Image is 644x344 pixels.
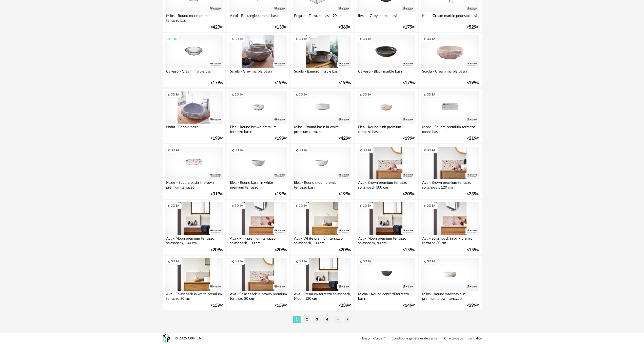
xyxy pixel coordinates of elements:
span: 199 [341,192,348,196]
span: 149 [405,304,412,307]
a: Besoin d'aide ? [362,336,385,341]
span: 239 [341,304,348,307]
div: € 00 [339,26,351,29]
span: 199 [277,137,284,140]
span: 209 [405,192,412,196]
a: Creation icon 3D IA Calypso - Black marble basin €17900 [355,33,417,88]
span: Creation icon [359,204,362,208]
span: Creation icon [295,148,298,152]
span: 3D IA [363,93,371,97]
span: 179 [212,81,220,85]
div: € 00 [467,26,479,29]
a: Creation icon 3D IA Micha - Round confetti terrazzo basin €14900 [355,256,417,310]
a: Creation icon 3D IA Ava - Moon premium terrazzo splashback, 80 cm €15900 [355,200,417,255]
div: € 00 [211,81,223,85]
span: Creation icon [167,148,170,152]
span: Creation icon [423,148,426,152]
img: OXP [163,334,170,343]
span: 199 [277,81,284,85]
span: 3D IA [235,204,243,208]
div: Pegase - Terrazzo basin 90 cm [293,12,351,22]
a: Creation icon 3D IA Ava - Splashback in white premium terrazzo 80 cm €15900 [163,256,225,310]
span: 529 [469,26,476,29]
div: Milos - Round moon premium terrazzo basin [165,12,223,22]
div: Scrula - Cream marble basin [421,68,479,78]
a: Creation icon 3D IA Ava - Splashback in pink premium terrazzo 80 cm €15900 [419,200,481,255]
li: 9 [344,316,351,323]
span: 319 [212,192,220,196]
div: € 00 [467,137,479,140]
span: 319 [469,137,476,140]
div: Alexi - Rectangle ceramic basin [229,12,287,22]
li: 1 [293,316,301,323]
a: Creation icon 3D IA Elea - Round brown premium terrazzo basin €19900 [226,89,289,143]
div: Elea - Round basin in white premium terrazzo [229,179,287,189]
span: Creation icon [231,148,234,152]
div: 3D HQ [165,36,180,42]
div: € 00 [275,304,287,307]
div: Ava - Splashback in brown premium terrazzo 80 cm [229,291,287,301]
a: Creation icon 3D IA Ava - White premium terrazzo splashback, 100 cm €20900 [290,200,353,255]
span: Creation icon [295,259,298,263]
div: € 00 [403,304,415,307]
div: Ava - Moon premium terrazzo splashback, 80 cm [357,235,415,245]
div: € 00 [211,26,223,29]
div: Calypso - Cream marble basin [165,68,223,78]
span: 209 [341,248,348,252]
a: Creation icon 3D IA Nobu - Pebble basin €19900 [163,89,225,143]
div: € 00 [275,137,287,140]
div: € 00 [403,26,415,29]
span: 3D IA [427,37,435,41]
span: 3D IA [363,259,371,263]
a: Creation icon 3D IA Made - Square premium terrazzo moon basin €31900 [419,89,481,143]
span: 3D IA [427,259,435,263]
span: 159 [469,248,476,252]
span: 429 [212,26,220,29]
a: Charte de confidentialité [444,336,482,341]
div: € 00 [275,248,287,252]
span: Creation icon [167,204,170,208]
span: Creation icon [359,37,362,41]
a: Creation icon 3D IA Scrula - Grey marble basin €19900 [226,33,289,88]
li: 3 [313,316,321,323]
div: € 00 [339,248,351,252]
span: Creation icon [423,37,426,41]
div: Ava - Pink premium terrazzo splashback, 100 cm [229,235,287,245]
span: 199 [277,192,284,196]
div: Made - Square basin in brown premium terrazzo [165,179,223,189]
div: Koni - Cream marble pedestal basin [421,12,479,22]
span: 3D IA [299,37,307,41]
a: Conditions générales de vente [392,336,437,341]
span: 3D IA [427,204,435,208]
span: 399 [469,304,476,307]
a: Creation icon 3D IA Scrula - Bamoro marble basin €19900 [290,33,353,88]
span: 3D IA [299,148,307,152]
a: Creation icon 3D IA Milos - Round washbasin in premium brown terrazzo €39900 [419,256,481,310]
a: Creation icon 3D IA Ava - Premium terrazzo splashback, Moon, 120 cm €23900 [290,256,353,310]
span: 209 [212,248,220,252]
div: Scrula - Grey marble basin [229,68,287,78]
span: 3D IA [235,148,243,152]
span: 159 [212,304,220,307]
span: Creation icon [167,259,170,263]
span: 3D IA [235,37,243,41]
span: 429 [341,137,348,140]
div: € 00 [467,248,479,252]
span: 3D IA [299,204,307,208]
div: € 00 [211,304,223,307]
div: € 00 [467,192,479,196]
span: Creation icon [231,204,234,208]
div: Milos - Round basin in white premium terrazzo [293,124,351,134]
span: 3D IA [427,93,435,97]
div: € 00 [211,248,223,252]
div: Elea - Round pink premium terrazzo basin [357,124,415,134]
a: Creation icon 3D IA Milos - Round basin in white premium terrazzo €42900 [290,89,353,143]
div: € 00 [339,137,351,140]
span: 199 [469,81,476,85]
div: Ava - White premium terrazzo splashback, 100 cm [293,235,351,245]
a: Creation icon 3D IA Elea - Round pink premium terrazzo basin €19900 [355,89,417,143]
a: Creation icon 3D IA Ava - Moon premium terrazzo splashback, 100 cm €20900 [163,200,225,255]
div: Nobu - Pebble basin [165,124,223,134]
div: Ava - Splashback in white premium terrazzo 80 cm [165,291,223,301]
div: Ava - Premium terrazzo splashback, Moon, 120 cm [293,291,351,301]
